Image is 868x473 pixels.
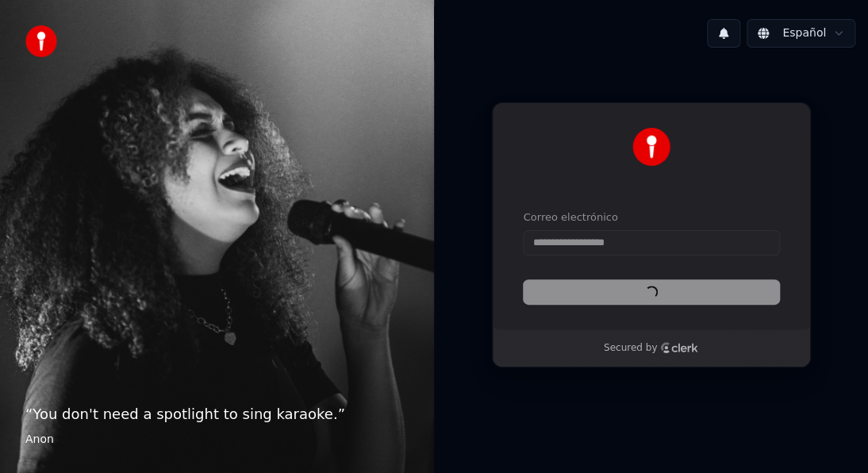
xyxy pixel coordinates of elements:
[660,342,698,353] a: Clerk logo
[632,128,670,166] img: Youka
[25,25,57,57] img: youka
[25,432,409,448] footer: Anon
[25,403,409,425] p: “ You don't need a spotlight to sing karaoke. ”
[604,342,657,355] p: Secured by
